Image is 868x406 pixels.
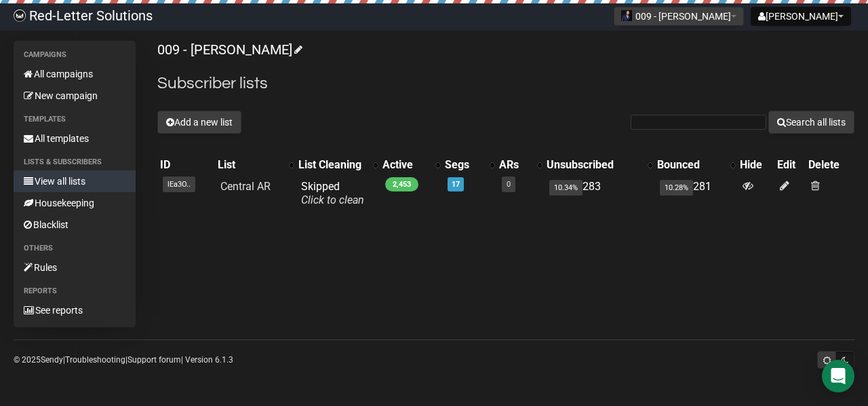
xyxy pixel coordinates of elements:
[777,158,803,172] div: Edit
[220,180,271,193] a: Central AR
[808,158,852,172] div: Delete
[740,158,771,172] div: Hide
[751,7,851,26] button: [PERSON_NAME]
[157,111,241,134] button: Add a new list
[737,155,774,174] th: Hide: No sort applied, sorting is disabled
[14,10,26,22] img: 983279c4004ba0864fc8a668c650e103
[14,257,136,278] a: Rules
[380,155,442,174] th: Active: No sort applied, activate to apply an ascending sort
[301,180,364,206] span: Skipped
[14,352,233,367] p: © 2025 | | | Version 6.1.3
[442,155,496,174] th: Segs: No sort applied, activate to apply an ascending sort
[547,158,641,172] div: Unsubscribed
[215,155,296,174] th: List: No sort applied, activate to apply an ascending sort
[496,155,544,174] th: ARs: No sort applied, activate to apply an ascending sort
[657,158,724,172] div: Bounced
[14,63,136,85] a: All campaigns
[507,180,511,189] a: 0
[160,158,212,172] div: ID
[445,158,483,172] div: Segs
[382,158,429,172] div: Active
[14,214,136,236] a: Blacklist
[41,355,63,365] a: Sendy
[14,299,136,321] a: See reports
[157,71,854,96] h2: Subscriber lists
[65,355,125,365] a: Troubleshooting
[549,180,583,196] span: 10.34%
[544,174,654,213] td: 283
[157,41,300,58] a: 009 - [PERSON_NAME]
[218,158,282,172] div: List
[127,355,181,365] a: Support forum
[14,154,136,170] li: Lists & subscribers
[614,7,744,26] button: 009 - [PERSON_NAME]
[14,192,136,214] a: Housekeeping
[499,158,530,172] div: ARs
[774,155,806,174] th: Edit: No sort applied, sorting is disabled
[301,193,364,206] a: Click to clean
[296,155,380,174] th: List Cleaning: No sort applied, activate to apply an ascending sort
[621,10,632,21] img: 75.jpg
[14,47,136,63] li: Campaigns
[660,180,693,196] span: 10.28%
[14,240,136,257] li: Others
[806,155,854,174] th: Delete: No sort applied, sorting is disabled
[157,155,215,174] th: ID: No sort applied, sorting is disabled
[14,283,136,299] li: Reports
[14,170,136,192] a: View all lists
[14,111,136,128] li: Templates
[163,177,195,192] span: lEa3O..
[544,155,654,174] th: Unsubscribed: No sort applied, activate to apply an ascending sort
[385,177,418,191] span: 2,453
[14,85,136,107] a: New campaign
[654,174,737,213] td: 281
[14,128,136,149] a: All templates
[822,360,854,392] div: Open Intercom Messenger
[654,155,737,174] th: Bounced: No sort applied, activate to apply an ascending sort
[768,111,854,134] button: Search all lists
[452,180,460,189] a: 17
[298,158,366,172] div: List Cleaning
